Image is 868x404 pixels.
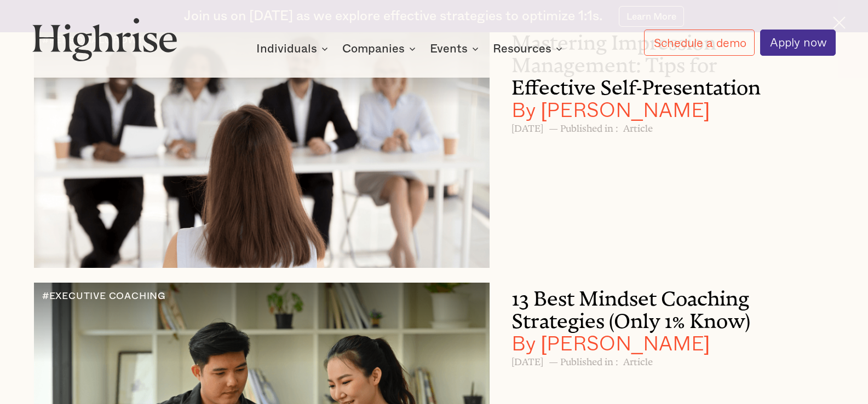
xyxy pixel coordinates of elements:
[493,42,551,55] div: Resources
[32,17,177,61] img: Highrise logo
[342,42,405,55] div: Companies
[511,27,802,120] h3: Mastering Impression Management: Tips for Effective Self-Presentation
[623,354,653,366] h6: Article
[430,42,468,55] div: Events
[549,121,618,132] h6: — Published in :
[342,42,419,55] div: Companies
[511,354,543,366] h6: [DATE]
[34,27,834,268] a: Person adjusting their appearance before a meeting, focusing on impression management.#PERSONALGR...
[644,30,755,56] a: Schedule a demo
[511,93,710,125] span: By [PERSON_NAME]
[549,354,618,366] h6: — Published in :
[623,121,653,132] h6: Article
[760,30,835,56] a: Apply now
[42,291,166,301] div: #EXECUTIVE COACHING
[511,327,710,358] span: By [PERSON_NAME]
[256,42,317,55] div: Individuals
[511,121,543,132] h6: [DATE]
[430,42,482,55] div: Events
[511,283,802,354] h3: 13 Best Mindset Coaching Strategies (Only 1% Know)
[493,42,566,55] div: Resources
[256,42,331,55] div: Individuals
